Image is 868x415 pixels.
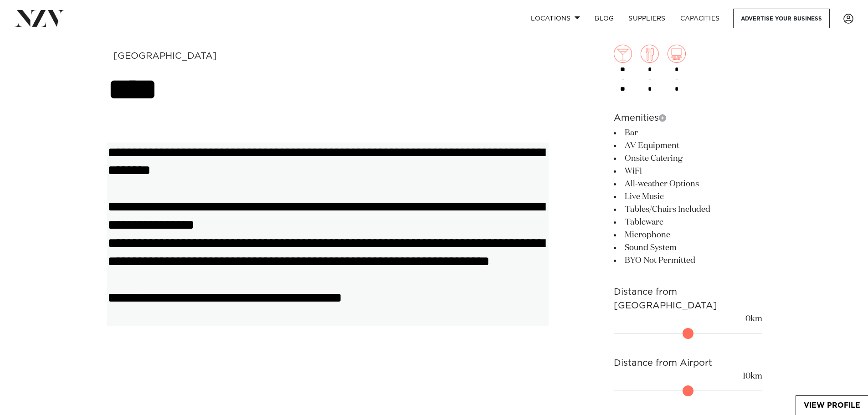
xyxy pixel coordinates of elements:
[733,9,830,28] a: Advertise your business
[614,356,762,370] h6: Distance from Airport
[524,9,587,28] a: Locations
[614,285,762,313] h6: Distance from [GEOGRAPHIC_DATA]
[673,9,727,28] a: Capacities
[587,9,621,28] a: BLOG
[614,241,762,254] li: Sound System
[796,396,868,415] a: View Profile
[614,216,762,229] li: Tableware
[668,45,686,93] div: -
[113,52,320,60] div: [GEOGRAPHIC_DATA]
[614,165,762,178] li: WiFi
[614,45,632,93] div: -
[621,9,673,28] a: SUPPLIERS
[614,203,762,216] li: Tables/Chairs Included
[614,111,762,125] h6: Amenities
[743,370,762,383] output: 10km
[614,127,762,139] li: Bar
[614,152,762,165] li: Onsite Catering
[668,45,686,63] img: theatre.png
[641,45,659,93] div: -
[614,229,762,241] li: Microphone
[614,139,762,152] li: AV Equipment
[641,45,659,63] img: dining.png
[614,45,632,63] img: cocktail.png
[614,190,762,203] li: Live Music
[614,178,762,190] li: All-weather Options
[614,254,762,267] li: BYO Not Permitted
[745,313,762,325] output: 0km
[15,10,64,26] img: nzv-logo.png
